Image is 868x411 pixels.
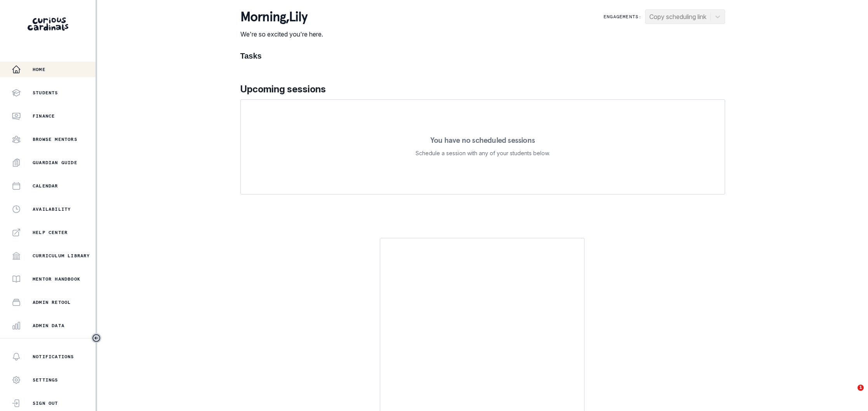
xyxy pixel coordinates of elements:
p: Calendar [33,183,58,189]
p: You have no scheduled sessions [430,136,535,144]
p: Notifications [33,354,74,360]
p: morning , Lily [240,9,323,25]
p: Schedule a session with any of your students below. [416,149,550,158]
p: Engagements: [604,14,642,20]
h1: Tasks [240,51,725,61]
img: Curious Cardinals Logo [28,17,68,31]
p: Admin Data [33,323,64,329]
p: Students [33,90,58,96]
button: Toggle sidebar [91,333,101,343]
p: Curriculum Library [33,253,90,259]
p: Guardian Guide [33,160,77,166]
span: 1 [858,385,864,391]
p: Sign Out [33,400,58,406]
p: Settings [33,377,58,383]
p: Browse Mentors [33,136,77,142]
p: We're so excited you're here. [240,29,323,39]
p: Home [33,66,45,73]
p: Upcoming sessions [240,82,725,96]
p: Mentor Handbook [33,276,80,282]
iframe: Intercom live chat [842,385,860,403]
p: Help Center [33,229,68,236]
p: Admin Retool [33,299,71,305]
p: Availability [33,206,71,212]
p: Finance [33,113,55,119]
